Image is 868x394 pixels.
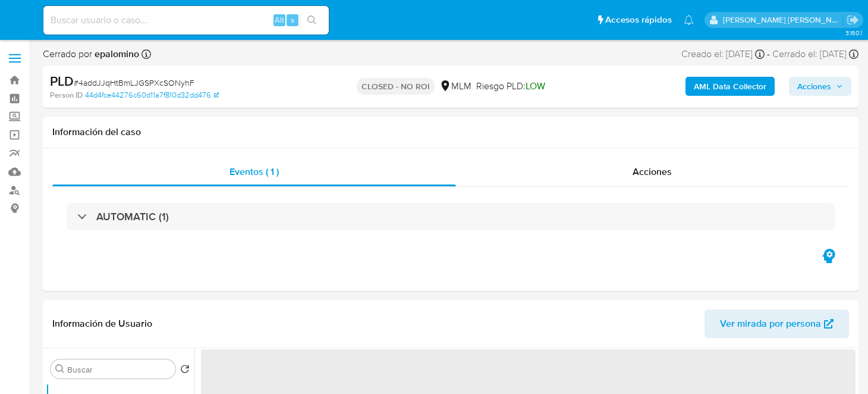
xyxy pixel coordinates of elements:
p: CLOSED - NO ROI [357,78,435,95]
span: Accesos rápidos [605,14,672,26]
a: 44d4fce44276c60d11a7f810d32dd476 [85,90,219,101]
button: Acciones [789,77,851,96]
button: Buscar [55,364,65,374]
button: Volver al orden por defecto [180,364,190,377]
span: Alt [275,14,284,26]
div: AUTOMATIC (1) [67,203,835,230]
b: Person ID [50,90,83,101]
span: - [767,48,770,61]
span: s [291,14,294,26]
b: PLD [50,71,74,90]
a: Notificaciones [684,15,694,25]
span: Eventos ( 1 ) [229,165,279,179]
h1: Información de Usuario [52,318,152,330]
b: AML Data Collector [694,77,766,96]
div: Cerrado el: [DATE] [772,48,858,61]
div: MLM [439,80,471,93]
h1: Información del caso [52,126,849,138]
span: # 4addJJqHtBmLJGSPXcSONyhF [74,77,194,89]
span: Acciones [633,165,672,179]
b: epalomino [92,47,139,61]
span: Acciones [797,77,831,96]
a: Salir [847,14,859,26]
input: Buscar usuario o caso... [43,12,329,28]
span: LOW [526,79,545,93]
input: Buscar [67,364,171,375]
p: brenda.morenoreyes@mercadolibre.com.mx [723,14,843,26]
button: search-icon [300,12,324,29]
span: Ver mirada por persona [720,309,821,338]
button: Ver mirada por persona [705,309,849,338]
button: AML Data Collector [685,77,775,96]
div: Creado el: [DATE] [681,48,765,61]
span: Cerrado por [43,48,139,61]
h3: AUTOMATIC (1) [96,210,169,223]
span: Riesgo PLD: [476,80,545,93]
